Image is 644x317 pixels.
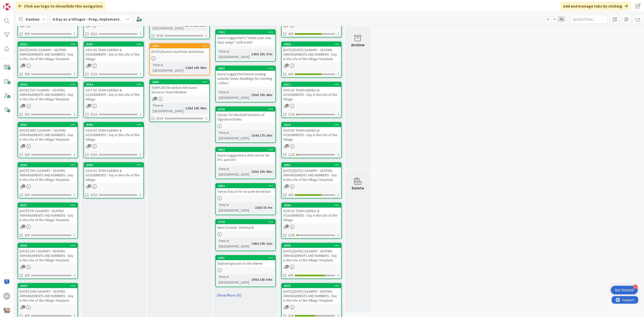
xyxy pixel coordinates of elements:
[288,192,293,197] span: 4/6
[282,82,341,87] div: 8311
[18,42,77,47] div: 8323
[88,64,91,67] span: 23
[53,17,142,22] b: A Day as a Villager - Prep, Implement and Execute
[22,104,25,107] span: 37
[84,82,143,87] div: 8394
[282,82,341,102] div: 83119/30 GS TEAM AGENDA & ASSIGNMENTS - Day in the Life of the Village
[218,256,275,260] div: 5051
[544,17,551,22] span: 1x
[216,188,275,195] div: Turkey bacon for no pork breakfast
[18,163,77,183] div: 8326[DATE] THU CULINARY - SEATING ARRANGEMENTS AND NUMBERS - Day in the Life of the Village Template
[84,167,143,183] div: 10/6 GS TEAM AGENDA & ASSIGNMENTS - Day in the Life of the Village
[26,16,39,22] span: Kanban
[86,163,143,167] div: 8393
[22,144,25,147] span: 37
[282,87,341,102] div: 9/30 GS TEAM AGENDA & ASSIGNMENTS - Day in the Life of the Village
[218,30,275,34] div: 7102
[88,104,91,107] span: 23
[218,184,275,188] div: 6052
[216,71,275,86] div: Guest suggested bench seating outside family dwellings for morning coffee\
[154,97,157,100] span: 37
[560,2,631,11] div: Add and manage tabs by clicking
[18,284,77,288] div: 8329
[20,163,77,167] div: 8326
[18,123,77,143] div: 8325[DATE] WED CULINARY - SEATING ARRANGEMENTS AND NUMBERS - Day in the Life of the Village Template
[216,107,275,123] div: 6226Syrups for Mocktail Versions of Signature Drinks
[18,243,77,263] div: 8328[DATE] SAT CULINARY - SEATING ARRANGEMENTS AND NUMBERS - Day in the Life of the Village Template
[216,220,275,224] div: 5739
[286,104,289,107] span: 22
[88,184,91,188] span: 23
[615,288,634,293] div: Get Started
[286,184,289,188] span: 40
[633,285,638,289] div: 4
[282,203,341,208] div: 8309
[20,204,77,207] div: 8327
[20,244,77,247] div: 8328
[611,286,638,294] div: Open Get Started checklist, remaining modules: 4
[150,44,209,55] div: 2689[DATE] Brunch Lead Role and Duties
[84,47,143,62] div: 10/5 GS TEAM AGENDA & ASSIGNMENTS - Day in the Life of the Village
[351,42,365,48] div: Archive
[249,92,250,98] span: :
[282,203,341,223] div: 83099/28 GS TEAM AGENDA & ASSIGNMENTS - Day in the Life of the Village
[286,64,289,67] span: 40
[218,220,275,224] div: 5739
[216,111,275,123] div: Syrups for Mocktail Versions of Signature Drinks
[250,51,274,57] div: 140d 23h 27m
[18,127,77,143] div: [DATE] WED CULINARY - SEATING ARRANGEMENTS AND NUMBERS - Day in the Life of the Village Template
[84,123,143,127] div: 8396
[18,203,77,223] div: 8327[DATE] FRI CULINARY - SEATING ARRANGEMENTS AND NUMBERS - Day in the Life of the Village Template
[91,152,97,157] span: 0/22
[25,112,29,117] span: 0/8
[217,274,249,285] div: Time in [GEOGRAPHIC_DATA]
[217,89,249,100] div: Time in [GEOGRAPHIC_DATA]
[18,42,77,62] div: 8323[DATE] MON CULINARY - SEATING ARRANGEMENTS AND NUMBERS - Day in the Life of the Village Template
[20,43,77,46] div: 8323
[84,42,143,62] div: 839210/5 GS TEAM AGENDA & ASSIGNMENTS - Day in the Life of the Village
[288,152,295,157] span: 1/22
[284,83,341,86] div: 8311
[18,208,77,223] div: [DATE] FRI CULINARY - SEATING ARRANGEMENTS AND NUMBERS - Day in the Life of the Village Template
[25,71,29,77] span: 0/8
[84,87,143,102] div: 10/7 GS TEAM AGENDA & ASSIGNMENTS - Day in the Life of the Village
[282,163,341,183] div: 8053[DATE] [DATE] CULINARY - SEATING ARRANGEMENTS AND NUMBERS - Day in the Life of the Village Te...
[18,82,77,102] div: 8324[DATE] TUE CULINARY - SEATING ARRANGEMENTS AND NUMBERS - Day in the Life of the Village Template
[84,127,143,143] div: 10/8 GS TEAM AGENDA & ASSIGNMENTS - Day in the Life of the Village
[558,17,565,22] span: 3x
[3,307,10,314] img: avatar
[91,71,97,77] span: 0/23
[282,123,341,127] div: 8310
[184,105,208,111] div: 128d 19h 49m
[288,273,293,278] span: 6/8
[11,1,23,7] span: Support
[217,130,249,141] div: Time in [GEOGRAPHIC_DATA]
[25,152,29,157] span: 0/8
[151,103,183,114] div: Time in [GEOGRAPHIC_DATA]
[215,291,276,299] a: Show More (6)
[282,167,341,183] div: [DATE] [DATE] CULINARY - SEATING ARRANGEMENTS AND NUMBERS - Day in the Life of the Village Template
[250,133,274,138] div: 214d 17h 26m
[18,163,77,167] div: 8326
[284,284,341,288] div: 8075
[151,62,183,73] div: Time in [GEOGRAPHIC_DATA]
[249,241,250,246] span: :
[286,144,289,147] span: 23
[183,65,184,70] span: :
[218,107,275,111] div: 6226
[18,47,77,62] div: [DATE] MON CULINARY - SEATING ARRANGEMENTS AND NUMBERS - Day in the Life of the Village Template
[25,273,29,278] span: 0/8
[551,17,558,22] span: 2x
[284,204,341,207] div: 8309
[152,44,209,48] div: 2689
[183,105,184,111] span: :
[282,284,341,288] div: 8075
[20,83,77,86] div: 8324
[22,184,25,188] span: 37
[216,34,275,46] div: Guest suggested a "make your own fairy wings" craft event
[288,232,295,238] span: 1/23
[282,123,341,143] div: 83109/29 GS TEAM AGENDA & ASSIGNMENTS - Day in the Life of the Village
[216,184,275,195] div: 6052Turkey bacon for no pork breakfast
[15,2,106,11] div: Click our logo to show/hide this navigation
[216,260,275,267] div: Stylized glasses to the theme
